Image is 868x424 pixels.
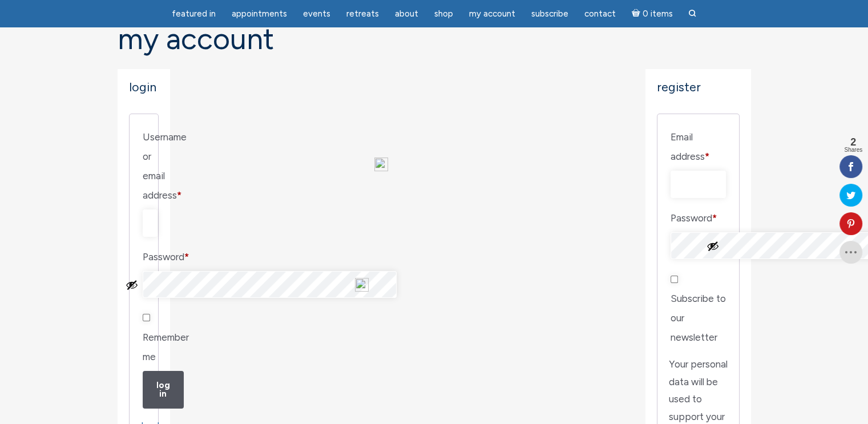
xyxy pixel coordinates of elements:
[584,9,616,19] span: Contact
[844,147,862,153] span: Shares
[632,9,643,19] i: Cart
[143,371,184,409] button: Log in
[232,9,287,19] span: Appointments
[340,3,386,25] a: Retreats
[578,3,623,25] a: Contact
[469,9,515,19] span: My Account
[671,293,726,343] span: Subscribe to our newsletter
[844,137,862,147] span: 2
[671,127,726,166] label: Email address
[143,127,146,205] label: Username or email address
[143,314,150,321] input: Remember me
[524,3,575,25] a: Subscribe
[118,23,751,55] h1: My Account
[143,247,146,266] label: Password
[395,9,418,19] span: About
[642,10,672,18] span: 0 items
[427,3,460,25] a: Shop
[671,276,678,283] input: Subscribe to our newsletter
[462,3,522,25] a: My Account
[303,9,330,19] span: Events
[346,9,379,19] span: Retreats
[129,80,159,94] h2: Login
[225,3,294,25] a: Appointments
[706,240,719,252] button: Show password
[296,3,337,25] a: Events
[126,278,138,291] button: Show password
[374,158,388,171] img: npw-badge-icon.svg
[625,2,680,25] a: Cart0 items
[388,3,425,25] a: About
[531,9,568,19] span: Subscribe
[434,9,453,19] span: Shop
[143,332,189,362] span: Remember me
[355,278,369,292] img: npw-badge-icon.svg
[172,9,216,19] span: featured in
[671,208,726,228] label: Password
[657,80,740,94] h2: Register
[165,3,223,25] a: featured in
